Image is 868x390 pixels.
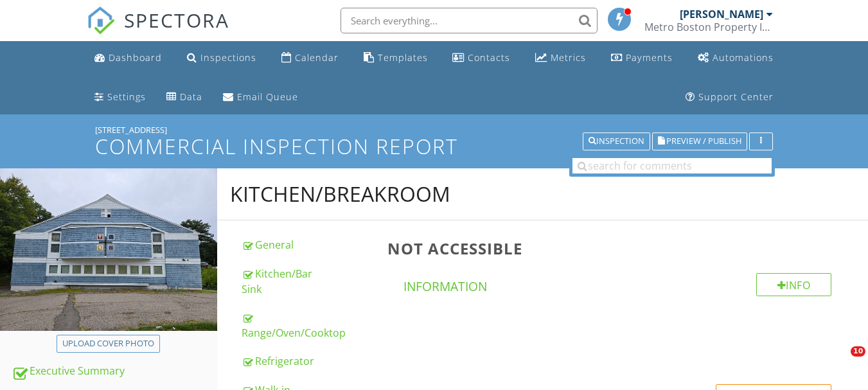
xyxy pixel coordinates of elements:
[756,273,832,296] div: Info
[242,237,372,253] div: General
[237,91,298,103] div: Email Queue
[341,8,598,33] input: Search everything...
[87,6,115,35] img: The Best Home Inspection Software - Spectora
[57,335,160,353] button: Upload cover photo
[12,363,217,380] div: Executive Summary
[403,273,831,295] h4: Information
[583,132,650,150] button: Inspection
[295,51,339,64] div: Calendar
[680,85,779,109] a: Support Center
[572,158,772,173] input: search for comments
[851,346,865,357] span: 10
[698,91,774,103] div: Support Center
[124,6,229,33] span: SPECTORA
[447,46,515,70] a: Contacts
[242,266,372,297] div: Kitchen/Bar Sink
[713,51,774,64] div: Automations
[95,135,773,157] h1: Commercial Inspection Report
[468,51,510,64] div: Contacts
[378,51,428,64] div: Templates
[551,51,586,64] div: Metrics
[242,310,372,341] div: Range/Oven/Cooktop
[652,134,747,146] a: Preview / Publish
[666,137,741,146] span: Preview / Publish
[589,137,644,146] div: Inspection
[824,346,855,377] iframe: Intercom live chat
[109,51,162,64] div: Dashboard
[89,46,167,70] a: Dashboard
[276,46,344,70] a: Calendar
[87,17,229,44] a: SPECTORA
[693,46,779,70] a: Automations (Basic)
[359,46,433,70] a: Templates
[680,8,763,21] div: [PERSON_NAME]
[161,85,208,109] a: Data
[180,91,202,103] div: Data
[230,181,450,207] div: Kitchen/Breakroom
[606,46,678,70] a: Payments
[62,337,154,350] div: Upload cover photo
[387,240,847,257] h3: Not Accessible
[644,21,773,33] div: Metro Boston Property Inspections, Inc.
[583,134,650,146] a: Inspection
[530,46,591,70] a: Metrics
[95,125,773,135] div: [STREET_ADDRESS]
[626,51,673,64] div: Payments
[107,91,146,103] div: Settings
[89,85,151,109] a: Settings
[652,132,747,150] button: Preview / Publish
[218,85,303,109] a: Email Queue
[242,353,372,369] div: Refrigerator
[200,51,256,64] div: Inspections
[182,46,261,70] a: Inspections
